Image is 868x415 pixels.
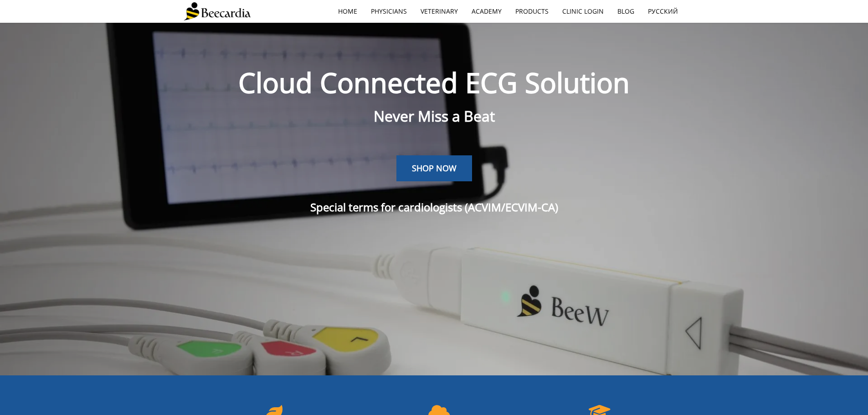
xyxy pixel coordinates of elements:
[184,2,251,20] img: Beecardia
[414,1,465,22] a: Veterinary
[412,163,457,174] span: SHOP NOW
[555,1,611,22] a: Clinic Login
[611,1,641,22] a: Blog
[465,1,508,22] a: Academy
[331,1,364,22] a: home
[364,1,414,22] a: Physicians
[374,106,495,126] span: Never Miss a Beat
[238,64,630,101] span: Cloud Connected ECG Solution
[508,1,555,22] a: Products
[641,1,685,22] a: Русский
[396,155,472,182] a: SHOP NOW
[310,200,558,215] span: Special terms for cardiologists (ACVIM/ECVIM-CA)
